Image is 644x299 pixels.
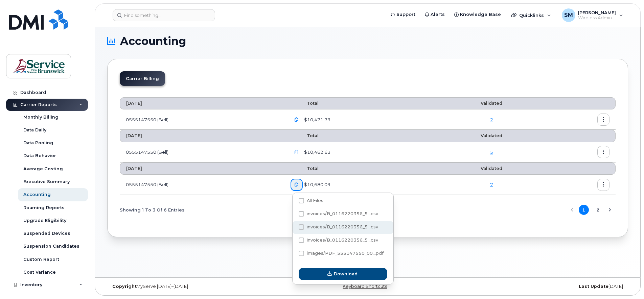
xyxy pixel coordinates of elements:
strong: Last Update [579,284,608,289]
th: Validated [441,163,542,175]
th: Validated [441,130,542,142]
strong: Copyright [112,284,137,289]
span: $10,471.79 [303,117,330,123]
span: invoices/B_0116220356_555147550_20072025_MOB.csv [299,226,378,231]
span: invoices/B_0116220356_5...csv [307,211,378,216]
th: Validated [441,97,542,109]
a: 2 [490,117,493,122]
th: [DATE] [120,97,284,109]
td: 0555147550 (Bell) [120,175,284,195]
td: 0555147550 (Bell) [120,109,284,130]
button: Page 1 [579,205,589,215]
td: 0555147550 (Bell) [120,142,284,163]
a: Keyboard Shortcuts [343,284,387,289]
span: images/PDF_555147550_006_0000000000.pdf [299,252,384,257]
span: invoices/B_0116220356_5...csv [307,238,378,243]
a: 5 [490,149,493,155]
span: $10,680.09 [303,181,330,188]
span: Download [334,271,358,277]
button: Page 2 [593,205,603,215]
th: [DATE] [120,130,284,142]
span: Total [291,101,319,106]
span: images/PDF_555147550_00...pdf [307,251,384,256]
span: All Files [307,198,323,203]
span: Total [291,133,319,138]
span: Showing 1 To 3 Of 6 Entries [120,205,185,215]
div: MyServe [DATE]–[DATE] [107,284,281,289]
span: invoices/B_0116220356_5...csv [307,224,378,229]
th: [DATE] [120,163,284,175]
button: Next Page [605,205,615,215]
span: invoices/B_0116220356_555147550_20072025_ACC.csv [299,213,378,218]
span: Total [291,166,319,171]
button: Download [299,268,387,280]
div: [DATE] [455,284,628,289]
a: 7 [490,182,493,187]
span: Accounting [120,36,186,46]
span: $10,462.63 [303,149,330,155]
span: invoices/B_0116220356_555147550_20072025_DTL.csv [299,239,378,244]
